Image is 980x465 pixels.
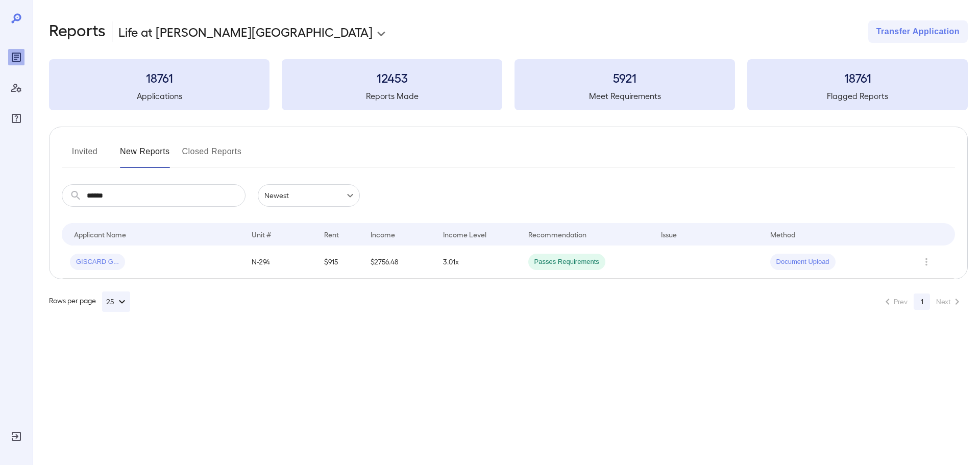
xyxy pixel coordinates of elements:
div: FAQ [8,110,24,127]
div: Unit # [252,228,271,240]
button: 25 [102,291,130,312]
div: Recommendation [528,228,586,240]
button: Row Actions [918,254,935,270]
div: Manage Users [8,80,24,96]
span: GISCARD G... [70,257,125,267]
td: $2756.48 [362,246,435,279]
h3: 12453 [282,69,502,86]
td: N-294 [243,246,316,279]
button: Invited [62,143,108,168]
summary: 18761Applications12453Reports Made5921Meet Requirements18761Flagged Reports [49,59,968,110]
button: Closed Reports [182,143,242,168]
div: Issue [661,228,677,240]
div: Income Level [443,228,486,240]
div: Rent [324,228,340,240]
button: New Reports [120,143,170,168]
p: Life at [PERSON_NAME][GEOGRAPHIC_DATA] [118,23,373,40]
div: Newest [258,184,360,207]
td: 3.01x [435,246,520,279]
h5: Applications [49,90,269,102]
span: Passes Requirements [528,257,605,267]
nav: pagination navigation [877,293,968,310]
button: page 1 [914,293,930,310]
span: Document Upload [770,257,836,267]
h5: Flagged Reports [747,90,968,102]
div: Method [770,228,795,240]
div: Reports [8,49,24,65]
div: Rows per page [49,291,130,312]
div: Applicant Name [74,228,126,240]
button: Transfer Application [868,20,968,43]
td: $915 [316,246,362,279]
div: Log Out [8,428,24,445]
h3: 18761 [747,69,968,86]
div: Income [371,228,395,240]
h3: 18761 [49,69,269,86]
h5: Reports Made [282,90,502,102]
h2: Reports [49,20,106,43]
h3: 5921 [514,69,735,86]
h5: Meet Requirements [514,90,735,102]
